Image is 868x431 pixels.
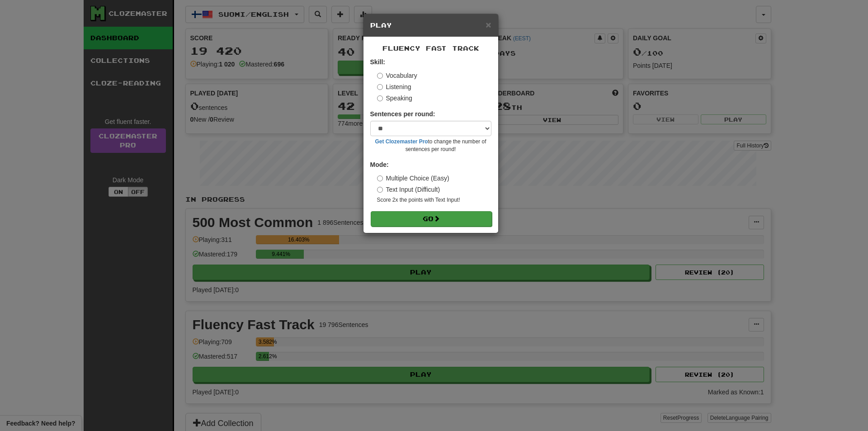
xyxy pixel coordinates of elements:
label: Sentences per round: [370,109,435,118]
strong: Mode: [370,161,389,168]
small: to change the number of sentences per round! [370,138,491,153]
small: Score 2x the points with Text Input ! [377,196,491,204]
input: Vocabulary [377,73,383,79]
input: Speaking [377,95,383,101]
button: Close [486,20,491,29]
label: Multiple Choice (Easy) [377,174,449,183]
label: Text Input (Difficult) [377,185,440,194]
label: Vocabulary [377,71,417,80]
input: Listening [377,84,383,90]
h5: Play [370,21,491,30]
input: Text Input (Difficult) [377,187,383,193]
span: Fluency Fast Track [382,44,479,52]
button: Go [371,211,492,227]
label: Listening [377,82,411,91]
span: × [486,19,491,30]
input: Multiple Choice (Easy) [377,175,383,181]
strong: Skill: [370,58,385,66]
a: Get Clozemaster Pro [375,138,428,145]
label: Speaking [377,94,412,103]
